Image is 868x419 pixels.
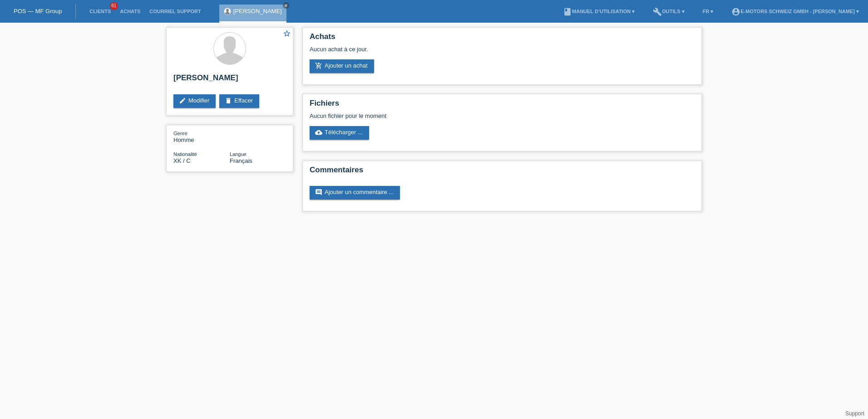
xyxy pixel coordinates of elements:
[284,3,288,8] i: close
[558,9,639,14] a: bookManuel d’utilisation ▾
[310,126,369,140] a: cloud_uploadTélécharger ...
[173,151,197,157] span: Nationalité
[283,29,291,39] a: star_border
[698,9,718,14] a: FR ▾
[145,9,205,14] a: Courriel Support
[173,131,187,136] span: Genre
[110,2,118,10] span: 61
[563,7,572,16] i: book
[219,94,259,108] a: deleteEffacer
[173,73,286,87] h2: [PERSON_NAME]
[283,2,289,9] a: close
[648,9,689,14] a: buildOutils ▾
[310,32,695,46] h2: Achats
[115,9,145,14] a: Achats
[230,151,247,157] span: Langue
[225,97,232,104] i: delete
[283,29,291,38] i: star_border
[173,157,191,164] span: Kosovo / C / 01.09.2007
[310,99,695,112] h2: Fichiers
[845,410,864,417] a: Support
[310,186,400,200] a: commentAjouter un commentaire ...
[173,130,230,143] div: Homme
[310,112,587,119] div: Aucun fichier pour le moment
[310,59,374,73] a: add_shopping_cartAjouter un achat
[230,157,252,164] span: Français
[653,7,662,16] i: build
[233,8,282,15] a: [PERSON_NAME]
[731,7,740,16] i: account_circle
[315,129,322,136] i: cloud_upload
[727,9,863,14] a: account_circleE-Motors Schweiz GmbH - [PERSON_NAME] ▾
[310,46,695,59] div: Aucun achat à ce jour.
[315,62,322,69] i: add_shopping_cart
[14,8,62,15] a: POS — MF Group
[85,9,115,14] a: Clients
[179,97,186,104] i: edit
[173,94,216,108] a: editModifier
[310,166,695,179] h2: Commentaires
[315,189,322,196] i: comment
